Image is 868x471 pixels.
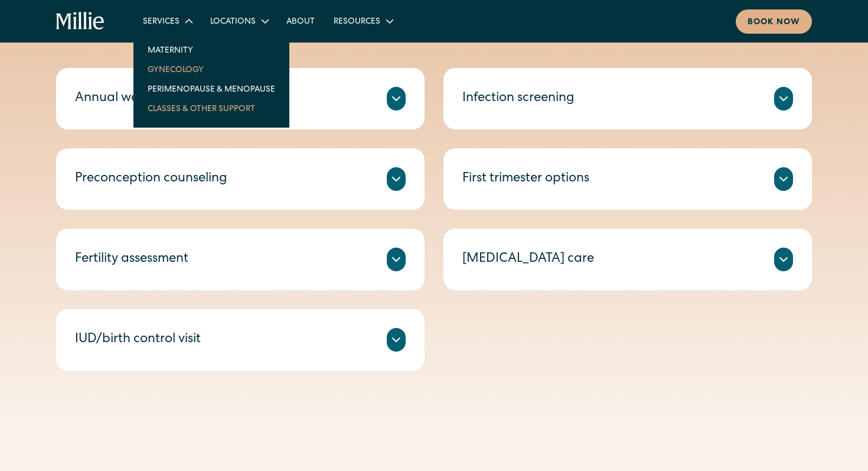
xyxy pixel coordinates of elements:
[133,31,289,128] nav: Services
[277,11,324,31] a: About
[462,250,594,269] div: [MEDICAL_DATA] care
[75,250,188,269] div: Fertility assessment
[133,11,201,31] div: Services
[56,12,105,31] a: home
[210,16,256,28] div: Locations
[748,17,800,29] div: Book now
[201,11,277,31] div: Locations
[324,11,402,31] div: Resources
[736,9,812,34] a: Book now
[462,89,575,109] div: Infection screening
[462,170,589,189] div: First trimester options
[75,89,205,109] div: Annual wellness exam
[334,16,380,28] div: Resources
[138,60,285,79] a: Gynecology
[138,40,285,60] a: Maternity
[75,330,201,350] div: IUD/birth control visit
[143,16,180,28] div: Services
[138,79,285,99] a: Perimenopause & Menopause
[138,99,285,118] a: Classes & Other Support
[75,170,227,189] div: Preconception counseling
